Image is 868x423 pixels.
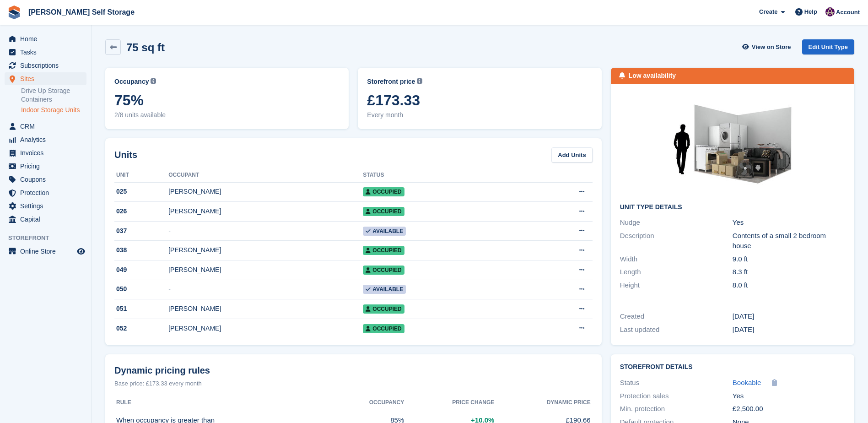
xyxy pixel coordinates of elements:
a: menu [5,213,86,226]
div: 050 [114,284,168,294]
a: View on Store [741,39,795,54]
a: Indoor Storage Units [21,106,86,114]
span: 2/8 units available [114,110,340,120]
a: Preview store [75,246,86,257]
div: [PERSON_NAME] [168,206,363,216]
span: Every month [367,110,592,120]
td: - [168,221,363,241]
span: Coupons [20,173,75,186]
h2: 75 sq ft [126,41,165,54]
div: Nudge [620,217,733,228]
div: 026 [114,206,168,216]
span: Available [363,227,406,236]
div: 052 [114,324,168,333]
span: CRM [20,120,75,133]
a: menu [5,200,86,212]
a: Add Units [551,147,592,163]
span: Home [20,33,75,45]
span: Create [759,7,777,16]
div: Description [620,231,733,251]
div: Height [620,280,733,291]
a: menu [5,120,86,133]
div: Protection sales [620,391,733,401]
div: Min. protection [620,404,733,414]
div: [PERSON_NAME] [168,187,363,196]
a: menu [5,245,86,258]
a: menu [5,186,86,199]
a: menu [5,173,86,186]
span: Online Store [20,245,75,258]
a: menu [5,146,86,159]
a: Bookable [733,378,761,388]
span: Protection [20,186,75,199]
td: - [168,280,363,299]
div: 049 [114,265,168,275]
div: Status [620,378,733,388]
span: Storefront [8,233,91,243]
span: Tasks [20,46,75,59]
img: icon-info-grey-7440780725fd019a000dd9b08b2336e03edf1995a4989e88bcd33f0948082b44.svg [151,78,156,84]
div: Length [620,267,733,277]
span: Bookable [733,379,761,386]
th: Rule [114,396,329,410]
div: [PERSON_NAME] [168,265,363,275]
div: Last updated [620,325,733,335]
a: menu [5,59,86,72]
span: Occupied [363,207,404,216]
div: 051 [114,304,168,314]
span: Pricing [20,160,75,173]
span: Dynamic price [547,398,591,407]
span: Subscriptions [20,59,75,72]
div: 8.3 ft [733,267,845,277]
span: View on Store [752,43,791,52]
div: Base price: £173.33 every month [114,379,593,388]
div: Created [620,311,733,322]
span: Sites [20,72,75,85]
span: £173.33 [367,92,592,108]
div: 8.0 ft [733,280,845,291]
div: Yes [733,391,845,401]
span: Help [804,7,817,16]
div: [DATE] [733,325,845,335]
span: Occupied [363,187,404,196]
span: Occupied [363,266,404,275]
div: 037 [114,226,168,236]
a: menu [5,46,86,59]
a: Drive Up Storage Containers [21,87,86,104]
a: menu [5,160,86,173]
a: Edit Unit Type [802,39,854,54]
span: Occupied [363,324,404,333]
span: Occupied [363,304,404,314]
h2: Units [114,148,137,162]
span: Occupancy [114,77,149,87]
span: Invoices [20,146,75,159]
a: [PERSON_NAME] Self Storage [25,5,138,20]
th: Occupant [168,168,363,183]
div: [PERSON_NAME] [168,304,363,314]
img: stora-icon-8386f47178a22dfd0bd8f6a31ec36ba5ce8667c1dd55bd0f319d3a0aa187defe.svg [7,5,21,19]
div: [PERSON_NAME] [168,324,363,333]
div: [PERSON_NAME] [168,245,363,255]
div: Width [620,254,733,265]
div: 025 [114,187,168,196]
div: 038 [114,245,168,255]
div: £2,500.00 [733,404,845,414]
img: icon-info-grey-7440780725fd019a000dd9b08b2336e03edf1995a4989e88bcd33f0948082b44.svg [417,78,422,84]
span: Price change [452,398,494,407]
span: Occupancy [369,398,404,407]
img: Nikki Ambrosini [825,7,835,16]
div: Contents of a small 2 bedroom house [733,231,845,251]
span: Account [836,8,860,17]
h2: Unit Type details [620,204,845,211]
h2: Storefront Details [620,363,845,371]
div: Dynamic pricing rules [114,363,593,377]
a: menu [5,33,86,45]
th: Status [363,168,522,183]
span: 75% [114,92,340,108]
div: 9.0 ft [733,254,845,265]
span: Capital [20,213,75,226]
span: Analytics [20,133,75,146]
div: Yes [733,217,845,228]
th: Unit [114,168,168,183]
a: menu [5,72,86,85]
